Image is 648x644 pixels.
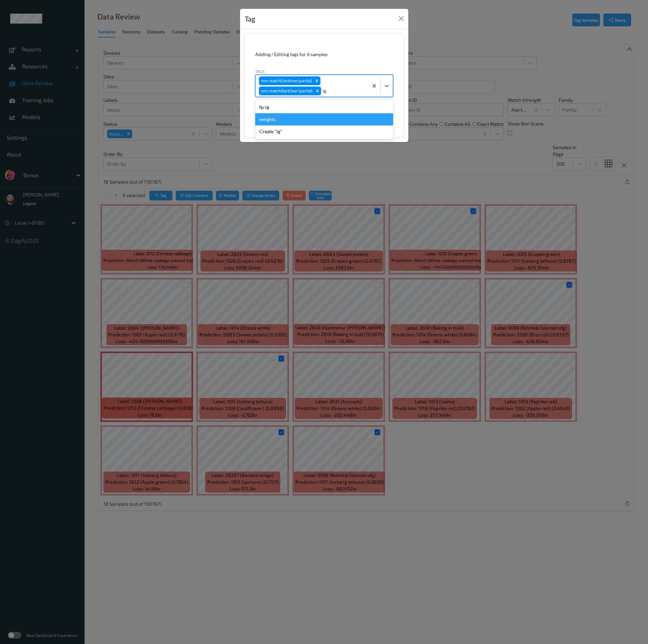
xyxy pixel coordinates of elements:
div: fp-ig [255,101,393,113]
div: Tag [245,14,255,24]
div: non-matchContinue (partial) [259,76,313,85]
div: Create "ig" [255,125,393,138]
div: non-matchStartOver (partial) [259,87,314,95]
div: Remove non-matchStartOver (partial) [314,87,321,95]
label: Tags [255,68,265,74]
div: Remove non-matchContinue (partial) [313,76,320,85]
div: weights [255,113,393,125]
button: Close [397,14,406,23]
div: Adding / Editing tags for 6 samples [255,51,393,58]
